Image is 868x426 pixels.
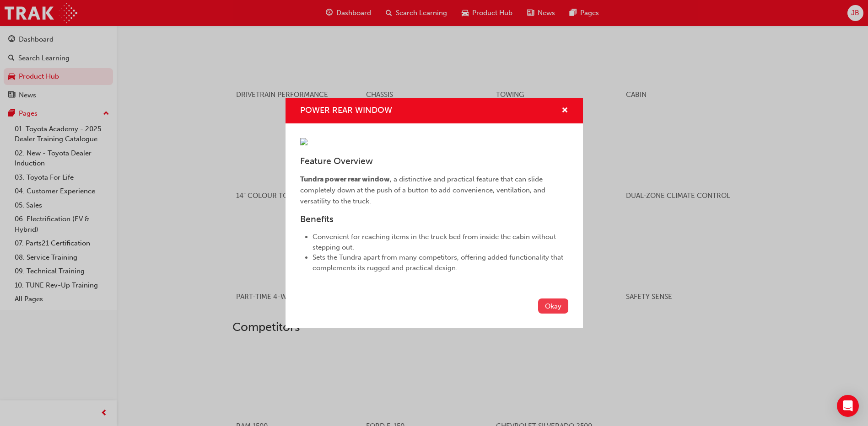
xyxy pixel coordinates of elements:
span: , a distinctive and practical feature that can slide completely down at the push of a button to a... [300,175,547,205]
div: Open Intercom Messenger [837,395,859,417]
h3: Feature Overview [300,156,568,166]
li: Sets the Tundra apart from many competitors, offering added functionality that complements its ru... [313,252,568,273]
button: Okay [538,298,568,314]
span: Tundra power rear window [300,175,390,183]
div: POWER REAR WINDOW [286,98,583,329]
button: cross-icon [561,105,568,117]
h3: Benefits [300,214,568,224]
li: Convenient for reaching items in the truck bed from inside the cabin without stepping out. [313,232,568,252]
span: cross-icon [561,107,568,115]
span: POWER REAR WINDOW [300,105,392,115]
img: 71824856-df8a-4643-afe5-203e2f2affa6.jpg [300,138,307,145]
